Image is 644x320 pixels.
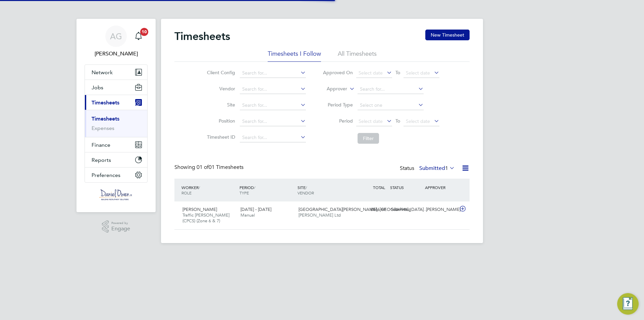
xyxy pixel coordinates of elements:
[323,70,353,76] label: Approved On
[240,133,306,142] input: Search for...
[388,204,423,215] div: Submitted
[199,185,200,190] span: /
[174,30,230,43] h2: Timesheets
[174,164,245,171] div: Showing
[240,117,306,126] input: Search for...
[85,189,148,200] a: Go to home page
[181,190,192,195] span: ROLE
[393,117,402,125] span: To
[110,32,122,41] span: AG
[111,220,130,226] span: Powered by
[388,181,423,193] div: STATUS
[85,50,148,58] span: Amy Garcia
[92,84,103,91] span: Jobs
[617,293,639,315] button: Engage Resource Center
[92,157,111,163] span: Reports
[92,116,119,122] a: Timesheets
[423,181,458,193] div: APPROVER
[240,207,271,212] span: [DATE] - [DATE]
[400,164,456,173] div: Status
[197,164,209,171] span: 01 of
[85,65,147,80] button: Network
[338,50,377,62] li: All Timesheets
[323,118,353,124] label: Period
[373,185,385,190] span: TOTAL
[102,220,130,233] a: Powered byEngage
[298,190,314,195] span: VENDOR
[85,137,147,152] button: Finance
[85,80,147,95] button: Jobs
[111,226,130,232] span: Engage
[393,68,402,77] span: To
[85,95,147,110] button: Timesheets
[140,28,148,36] span: 10
[306,185,307,190] span: /
[240,212,255,218] span: Manual
[254,185,255,190] span: /
[85,110,147,137] div: Timesheets
[85,152,147,167] button: Reports
[359,118,383,124] span: Select date
[268,50,321,62] li: Timesheets I Follow
[358,101,424,110] input: Select one
[85,168,147,182] button: Preferences
[406,118,430,124] span: Select date
[85,26,148,58] a: AG[PERSON_NAME]
[182,207,217,212] span: [PERSON_NAME]
[180,181,238,199] div: WORKER
[205,118,235,124] label: Position
[358,133,379,144] button: Filter
[323,102,353,108] label: Period Type
[425,30,470,40] button: New Timesheet
[238,181,296,199] div: PERIOD
[354,204,388,215] div: £846.69
[92,142,110,148] span: Finance
[205,134,235,140] label: Timesheet ID
[197,164,244,171] span: 01 Timesheets
[299,212,341,218] span: [PERSON_NAME] Ltd
[359,70,383,76] span: Select date
[296,181,354,199] div: SITE
[240,68,306,78] input: Search for...
[76,19,156,212] nav: Main navigation
[406,70,430,76] span: Select date
[205,70,235,76] label: Client Config
[358,85,424,94] input: Search for...
[92,172,120,178] span: Preferences
[317,86,347,92] label: Approver
[240,85,306,94] input: Search for...
[182,212,229,224] span: Traffic [PERSON_NAME] (CPCS) (Zone 6 & 7)
[445,165,448,172] span: 1
[99,189,133,200] img: danielowen-logo-retina.png
[132,26,145,47] a: 10
[239,190,249,195] span: TYPE
[205,86,235,92] label: Vendor
[92,99,119,106] span: Timesheets
[92,69,113,76] span: Network
[205,102,235,108] label: Site
[423,204,458,215] div: [PERSON_NAME]
[419,165,455,172] label: Submitted
[299,207,428,212] span: [GEOGRAPHIC_DATA][PERSON_NAME], [GEOGRAPHIC_DATA]…
[240,101,306,110] input: Search for...
[92,125,114,131] a: Expenses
